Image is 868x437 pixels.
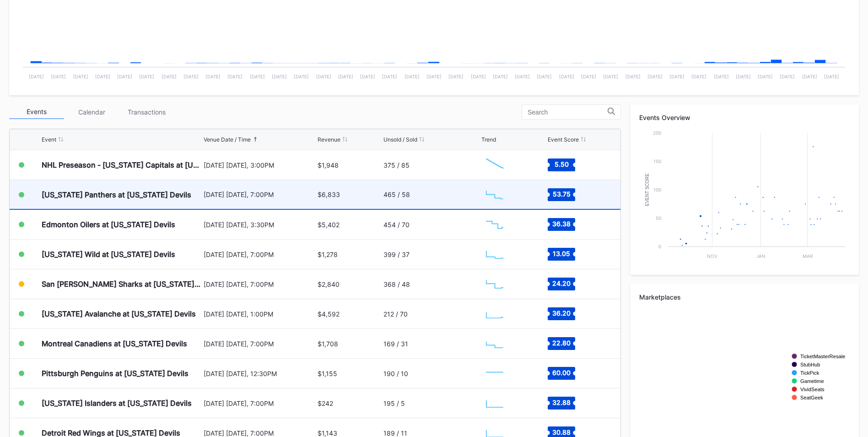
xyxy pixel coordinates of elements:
[758,74,773,79] text: [DATE]
[481,243,509,266] svg: Chart title
[318,429,337,437] div: $1,143
[800,378,824,384] text: Gametime
[481,362,509,385] svg: Chart title
[656,215,661,221] text: 50
[528,109,608,116] input: Search
[756,253,766,259] text: Jan
[318,340,338,348] div: $1,708
[360,74,375,79] text: [DATE]
[42,190,191,199] div: [US_STATE] Panthers at [US_STATE] Devils
[691,74,706,79] text: [DATE]
[318,136,340,143] div: Revenue
[383,191,410,198] div: 465 / 58
[383,429,407,437] div: 189 / 11
[51,74,66,79] text: [DATE]
[204,221,315,229] div: [DATE] [DATE], 3:30PM
[553,250,570,257] text: 13.05
[42,339,187,348] div: Montreal Canadiens at [US_STATE] Devils
[559,74,574,79] text: [DATE]
[9,105,64,119] div: Events
[204,251,315,258] div: [DATE] [DATE], 7:00PM
[204,310,315,318] div: [DATE] [DATE], 1:00PM
[318,280,340,288] div: $2,840
[552,428,571,436] text: 30.88
[204,161,315,169] div: [DATE] [DATE], 3:00PM
[780,74,795,79] text: [DATE]
[537,74,552,79] text: [DATE]
[653,187,661,192] text: 100
[515,74,530,79] text: [DATE]
[800,354,845,359] text: TicketMasterResale
[548,136,579,143] div: Event Score
[139,74,154,79] text: [DATE]
[736,74,751,79] text: [DATE]
[42,279,201,289] div: San [PERSON_NAME] Sharks at [US_STATE] Devils
[481,153,509,176] svg: Chart title
[204,399,315,407] div: [DATE] [DATE], 7:00PM
[318,191,340,198] div: $6,833
[318,221,340,229] div: $5,402
[639,114,850,121] div: Events Overview
[383,370,408,377] div: 190 / 10
[707,253,717,259] text: Nov
[481,183,509,206] svg: Chart title
[625,74,641,79] text: [DATE]
[64,105,119,119] div: Calendar
[73,74,88,79] text: [DATE]
[552,309,571,317] text: 36.20
[493,74,508,79] text: [DATE]
[800,362,820,367] text: StubHub
[800,387,825,392] text: VividSeats
[448,74,464,79] text: [DATE]
[294,74,309,79] text: [DATE]
[204,280,315,288] div: [DATE] [DATE], 7:00PM
[653,130,661,136] text: 200
[639,293,850,301] div: Marketplaces
[404,74,420,79] text: [DATE]
[552,399,571,406] text: 32.88
[227,74,243,79] text: [DATE]
[383,136,417,143] div: Unsold / Sold
[481,213,509,236] svg: Chart title
[42,136,56,143] div: Event
[318,399,333,407] div: $242
[383,161,410,169] div: 375 / 85
[204,191,315,198] div: [DATE] [DATE], 7:00PM
[318,161,339,169] div: $1,948
[714,74,729,79] text: [DATE]
[204,340,315,348] div: [DATE] [DATE], 7:00PM
[481,332,509,355] svg: Chart title
[800,370,819,376] text: TickPick
[481,273,509,295] svg: Chart title
[318,310,340,318] div: $4,592
[162,74,177,79] text: [DATE]
[318,370,337,377] div: $1,155
[383,399,405,407] div: 195 / 5
[95,74,110,79] text: [DATE]
[205,74,221,79] text: [DATE]
[204,136,251,143] div: Venue Date / Time
[481,392,509,415] svg: Chart title
[800,395,823,400] text: SeatGeek
[552,339,571,347] text: 22.80
[383,221,410,229] div: 454 / 70
[653,158,661,164] text: 150
[204,429,315,437] div: [DATE] [DATE], 7:00PM
[42,399,192,408] div: [US_STATE] Islanders at [US_STATE] Devils
[639,128,850,266] svg: Chart title
[552,369,571,377] text: 60.00
[802,74,817,79] text: [DATE]
[803,253,813,259] text: Mar
[316,74,331,79] text: [DATE]
[426,74,442,79] text: [DATE]
[383,340,408,348] div: 169 / 31
[272,74,287,79] text: [DATE]
[338,74,353,79] text: [DATE]
[481,136,496,143] div: Trend
[318,251,338,258] div: $1,278
[383,280,410,288] div: 368 / 48
[42,309,196,318] div: [US_STATE] Avalanche at [US_STATE] Devils
[481,302,509,325] svg: Chart title
[42,160,201,169] div: NHL Preseason - [US_STATE] Capitals at [US_STATE] Devils (Split Squad)
[581,74,596,79] text: [DATE]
